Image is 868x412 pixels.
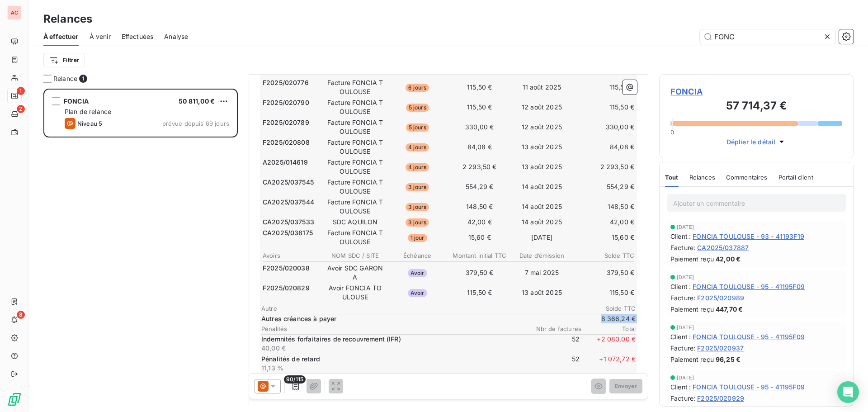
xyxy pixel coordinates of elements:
[325,98,386,117] td: Facture FONCIA TOULOUSE
[716,304,743,314] span: 447,70 €
[581,335,636,353] span: + 2 080,00 €
[263,158,308,167] span: A2025/014619
[262,263,324,273] td: F2025/020038
[670,98,842,116] h3: 57 714,37 €
[263,218,314,227] span: CA2025/037533
[778,174,813,181] span: Portail client
[511,157,573,176] td: 13 août 2025
[406,163,429,171] span: 4 jours
[677,325,694,330] span: [DATE]
[670,85,842,98] span: FONCIA
[511,251,573,260] th: Date d’émission
[263,118,309,127] span: F2025/020789
[179,97,215,105] span: 50 811,00 €
[325,157,386,176] td: Facture FONCIA TOULOUSE
[525,355,580,373] span: 52
[43,53,85,67] button: Filtrer
[573,78,635,97] td: 115,50 €
[325,283,386,302] td: Avoir FONCIA TOULOUSE
[325,251,386,260] th: NOM SDC / SITE
[573,137,635,156] td: 84,08 €
[581,314,636,323] span: 8 366,24 €
[511,283,573,302] td: 13 août 2025
[726,174,768,181] span: Commentaires
[511,217,573,227] td: 14 août 2025
[43,11,92,27] h3: Relances
[581,325,636,332] span: Total
[511,177,573,196] td: 14 août 2025
[511,197,573,216] td: 14 août 2025
[573,283,635,302] td: 115,50 €
[408,234,427,242] span: 1 jour
[406,183,429,191] span: 3 jours
[449,137,510,156] td: 84,08 €
[573,197,635,216] td: 148,50 €
[325,197,386,216] td: Facture FONCIA TOULOUSE
[670,304,714,314] span: Paiement reçu
[573,98,635,117] td: 115,50 €
[406,143,429,152] span: 4 jours
[263,198,314,207] span: CA2025/037544
[716,355,741,364] span: 96,25 €
[77,120,102,127] span: Niveau 5
[122,32,154,41] span: Effectuées
[697,293,744,303] span: F2025/020989
[406,203,429,211] span: 3 jours
[162,120,229,127] span: prévue depuis 69 jours
[511,137,573,156] td: 13 août 2025
[263,138,310,147] span: F2025/020808
[677,375,694,380] span: [DATE]
[263,228,313,237] span: CA2025/038175
[325,263,386,282] td: Avoir SDC GARONA
[693,382,805,392] span: FONCIA TOULOUSE - 95 - 41195F09
[261,355,524,364] p: Pénalités de retard
[670,254,714,264] span: Paiement reçu
[573,118,635,137] td: 330,00 €
[511,118,573,137] td: 12 août 2025
[164,32,188,41] span: Analyse
[65,108,111,115] span: Plan de relance
[693,332,805,341] span: FONCIA TOULOUSE - 95 - 41195F09
[449,98,510,117] td: 115,50 €
[449,263,510,282] td: 379,50 €
[726,137,776,147] span: Déplier le détail
[670,393,695,403] span: Facture :
[325,78,386,97] td: Facture FONCIA TOULOUSE
[573,217,635,227] td: 42,00 €
[511,228,573,247] td: [DATE]
[724,137,789,147] button: Déplier le détail
[716,254,741,264] span: 42,00 €
[262,251,324,260] th: Avoirs
[573,228,635,247] td: 15,60 €
[670,282,691,291] span: Client :
[325,177,386,196] td: Facture FONCIA TOULOUSE
[449,157,510,176] td: 2 293,50 €
[449,197,510,216] td: 148,50 €
[511,98,573,117] td: 12 août 2025
[449,228,510,247] td: 15,60 €
[262,283,324,293] td: F2025/020829
[449,177,510,196] td: 554,29 €
[325,228,386,247] td: Facture FONCIA TOULOUSE
[406,123,429,132] span: 5 jours
[670,293,695,303] span: Facture :
[261,325,527,332] span: Pénalités
[573,177,635,196] td: 554,29 €
[7,392,22,407] img: Logo LeanPay
[693,232,804,241] span: FONCIA TOULOUSE - 93 - 41193F19
[693,282,805,291] span: FONCIA TOULOUSE - 95 - 41195F09
[670,382,691,392] span: Client :
[387,251,448,260] th: Échéance
[261,314,580,323] span: Autres créances à payer
[700,29,835,44] input: Rechercher
[525,335,580,353] span: 52
[449,217,510,227] td: 42,00 €
[406,104,429,112] span: 5 jours
[17,87,25,95] span: 1
[449,283,510,302] td: 115,50 €
[17,311,25,319] span: 8
[325,118,386,137] td: Facture FONCIA TOULOUSE
[43,32,79,41] span: À effectuer
[79,75,87,83] span: 1
[43,89,238,412] div: grid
